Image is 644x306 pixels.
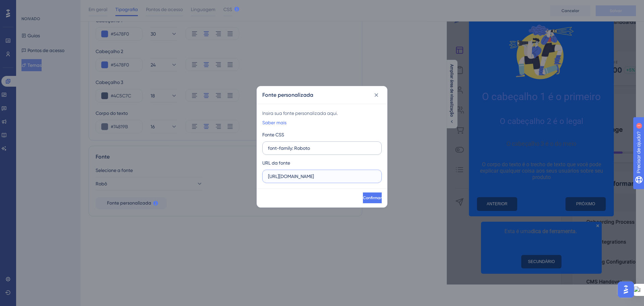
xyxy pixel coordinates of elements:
font: Confirmar [363,195,382,200]
font: Fonte personalizada [262,92,313,98]
iframe: Iniciador do Assistente de IA do UserGuiding [616,279,636,300]
font: Saber mais [262,120,286,125]
font: Insira sua fonte personalizada aqui. [262,111,338,116]
input: https://fonts.googleapis.com/css2?family=Roboto:wght@400;500;600 [268,173,376,180]
input: família de fontes: 'Roboto', sem serifa; [268,144,376,152]
font: Fonte CSS [262,132,284,137]
font: 1 [62,4,64,8]
font: Precisar de ajuda? [16,3,58,8]
font: URL da fonte [262,160,290,166]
